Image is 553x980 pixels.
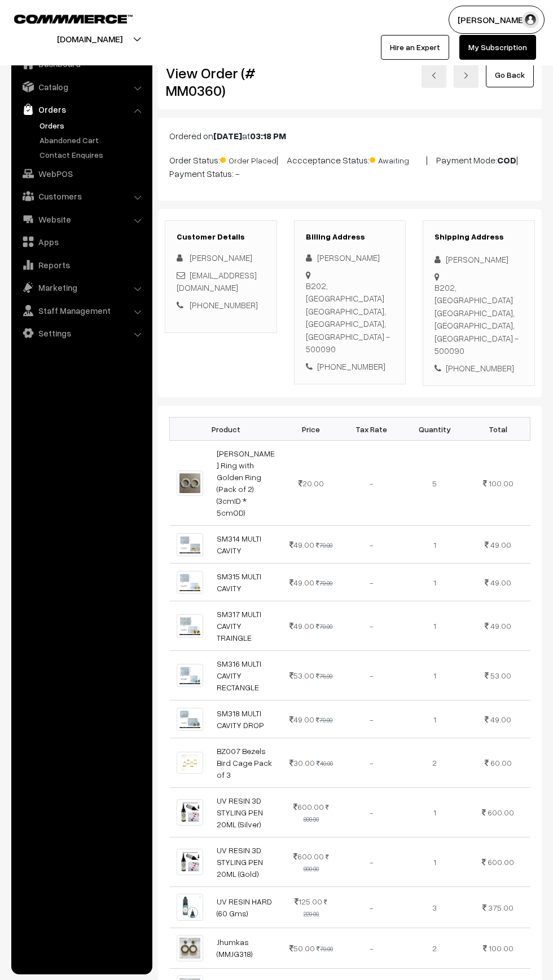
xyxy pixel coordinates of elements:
[217,746,272,779] a: BZ007 Bezels Bird Cage Pack of 3
[489,478,513,488] span: 100.00
[293,802,324,812] span: 600.00
[432,903,437,912] span: 3
[317,945,333,952] strike: 70.00
[177,708,203,731] img: 1706868086865-492125342.png
[170,418,283,441] th: Product
[14,163,148,184] a: WebPOS
[14,186,148,206] a: Customers
[217,708,264,730] a: SM318 MULTI CAVITY DROP
[283,418,340,441] th: Price
[37,134,148,146] a: Abandoned Cart
[490,621,511,631] span: 49.00
[433,671,436,680] span: 1
[213,130,242,141] b: [DATE]
[177,614,203,638] img: 1706868086694-978403055.png
[190,252,252,263] span: [PERSON_NAME]
[289,621,314,631] span: 49.00
[217,534,261,555] a: SM314 MULTI CAVITY
[316,623,332,630] strike: 70.00
[497,154,516,166] b: COD
[306,280,394,356] div: B202, [GEOGRAPHIC_DATA] [GEOGRAPHIC_DATA], [GEOGRAPHIC_DATA], [GEOGRAPHIC_DATA] - 500090
[299,478,324,488] span: 20.00
[217,571,261,593] a: SM315 MULTI CAVITY
[522,11,539,28] img: user
[434,232,523,242] h3: Shipping Address
[304,804,329,823] strike: 800.00
[14,277,148,298] a: Marketing
[289,758,315,768] span: 30.00
[14,77,148,97] a: Catalog
[490,540,511,549] span: 49.00
[177,894,203,920] img: 1700848460881-29192235.png
[317,760,333,767] strike: 40.00
[340,837,403,887] td: -
[316,542,332,549] strike: 70.00
[289,671,314,680] span: 53.00
[217,659,261,692] a: SM316 MULTI CAVITY RECTANGLE
[289,578,314,587] span: 49.00
[316,579,332,587] strike: 70.00
[340,601,403,651] td: -
[217,937,253,959] a: Jhumkas (MMJG318)
[488,808,514,817] span: 600.00
[306,360,394,373] div: [PHONE_NUMBER]
[220,152,276,166] span: Order Placed
[432,943,437,953] span: 2
[340,788,403,837] td: -
[177,533,203,557] img: 1706868085529-182892825.png
[177,270,257,293] a: [EMAIL_ADDRESS][DOMAIN_NAME]
[490,758,512,768] span: 60.00
[177,849,203,875] img: 1000405533.jpg
[431,72,437,79] img: left-arrow.png
[316,672,332,680] strike: 76.00
[381,35,449,60] a: Hire an Expert
[217,449,275,517] a: [PERSON_NAME] Ring with Golden Ring (Pack of 2) (3cmID * 5cmOD)
[14,255,148,275] a: Reports
[434,281,523,357] div: B202, [GEOGRAPHIC_DATA] [GEOGRAPHIC_DATA], [GEOGRAPHIC_DATA], [GEOGRAPHIC_DATA] - 500090
[177,799,203,826] img: 1000405533.jpg
[490,671,511,680] span: 53.00
[459,35,536,60] a: My Subscription
[289,540,314,549] span: 49.00
[14,15,133,23] img: COMMMERCE
[14,300,148,321] a: Staff Management
[433,540,436,549] span: 1
[449,6,545,34] button: [PERSON_NAME]…
[14,232,148,252] a: Apps
[37,119,148,131] a: Orders
[340,738,403,788] td: -
[316,716,332,724] strike: 70.00
[432,758,437,768] span: 2
[17,25,162,53] button: [DOMAIN_NAME]
[434,253,523,266] div: [PERSON_NAME]
[177,752,203,774] img: img-20240219-wa0031-1708361145897-mouldmarket.jpg
[177,664,203,687] img: 1706868085910-121929217.png
[340,928,403,968] td: -
[432,478,437,488] span: 5
[217,796,263,829] a: UV RESIN 3D STYLING PEN 20ML (Silver)
[340,700,403,738] td: -
[488,857,514,867] span: 600.00
[250,130,286,141] b: 03:18 PM
[14,99,148,119] a: Orders
[433,857,436,867] span: 1
[340,564,403,601] td: -
[166,64,277,99] h2: View Order (# MM0360)
[340,418,403,441] th: Tax Rate
[37,149,148,161] a: Contact Enquires
[169,129,530,143] p: Ordered on at
[177,935,203,961] img: WhatsApp Image 2025-08-05 at 4.21.28 PM.jpeg
[370,152,426,166] span: Awaiting
[169,152,530,180] p: Order Status: | Accceptance Status: | Payment Mode: | Payment Status: -
[340,887,403,928] td: -
[289,715,314,724] span: 49.00
[403,418,466,441] th: Quantity
[14,209,148,229] a: Website
[433,621,436,631] span: 1
[340,441,403,526] td: -
[293,852,324,861] span: 600.00
[177,571,203,595] img: 1706868085725-864088843.png
[433,715,436,724] span: 1
[295,897,322,906] span: 125.00
[489,943,513,953] span: 100.00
